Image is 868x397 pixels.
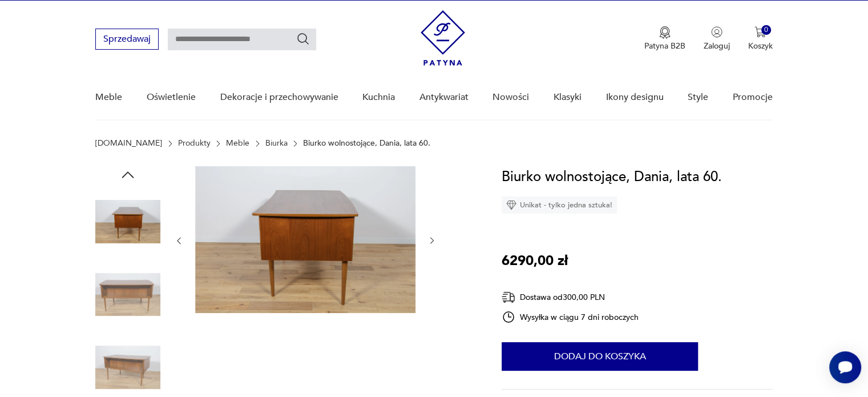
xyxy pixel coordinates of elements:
[147,75,196,119] a: Oświetlenie
[195,166,415,313] img: Zdjęcie produktu Biurko wolnostojące, Dania, lata 60.
[605,75,663,119] a: Ikony designu
[220,75,338,119] a: Dekoracje i przechowywanie
[644,41,685,51] p: Patyna B2B
[95,29,159,50] button: Sprzedawaj
[502,250,568,272] p: 6290,00 zł
[704,26,730,51] button: Zaloguj
[704,41,730,51] p: Zaloguj
[733,75,773,119] a: Promocje
[829,351,861,383] iframe: Smartsupp widget button
[711,26,722,38] img: Ikonka użytkownika
[178,139,211,148] a: Produkty
[95,75,122,119] a: Meble
[95,36,159,44] a: Sprzedawaj
[419,75,469,119] a: Antykwariat
[644,26,685,51] button: Patyna B2B
[421,10,465,66] img: Patyna - sklep z meblami i dekoracjami vintage
[303,139,430,148] p: Biurko wolnostojące, Dania, lata 60.
[748,26,773,51] button: 0Koszyk
[502,166,722,188] h1: Biurko wolnostojące, Dania, lata 60.
[506,200,516,210] img: Ikona diamentu
[659,26,671,39] img: Ikona medalu
[95,139,162,148] a: [DOMAIN_NAME]
[502,290,515,304] img: Ikona dostawy
[554,75,582,119] a: Klasyki
[502,310,639,324] div: Wysyłka w ciągu 7 dni roboczych
[754,26,766,38] img: Ikona koszyka
[502,342,698,371] button: Dodaj do koszyka
[296,32,310,46] button: Szukaj
[748,41,773,51] p: Koszyk
[502,290,639,304] div: Dostawa od 300,00 PLN
[761,25,771,35] div: 0
[644,26,685,51] a: Ikona medaluPatyna B2B
[95,262,160,327] img: Zdjęcie produktu Biurko wolnostojące, Dania, lata 60.
[502,197,617,214] div: Unikat - tylko jedna sztuka!
[688,75,708,119] a: Style
[362,75,395,119] a: Kuchnia
[265,139,288,148] a: Biurka
[492,75,529,119] a: Nowości
[95,189,160,254] img: Zdjęcie produktu Biurko wolnostojące, Dania, lata 60.
[226,139,249,148] a: Meble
